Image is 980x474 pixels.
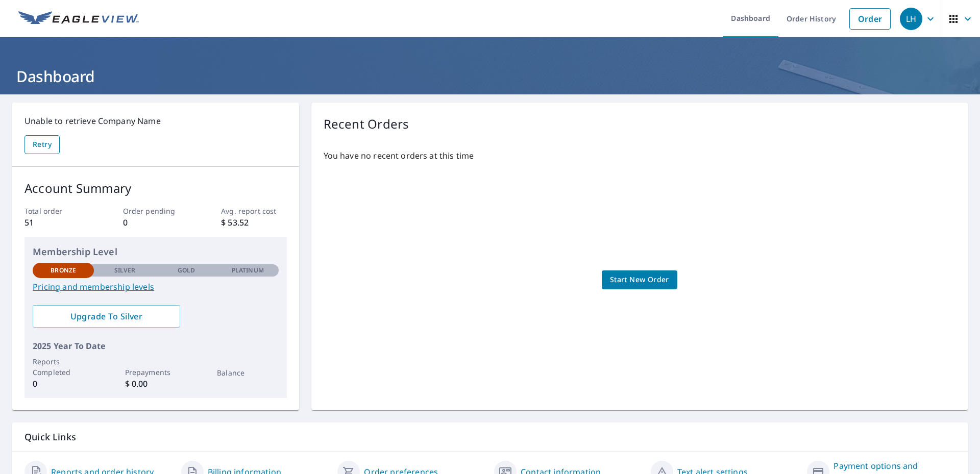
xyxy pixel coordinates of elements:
[900,8,922,30] div: LH
[51,266,76,275] p: Bronze
[178,266,195,275] p: Gold
[18,11,139,27] img: EV Logo
[33,378,94,390] p: 0
[221,216,286,229] p: $ 53.52
[610,273,669,286] span: Start New Order
[24,135,60,154] button: Retry
[125,378,186,390] p: $ 0.00
[123,206,188,216] p: Order pending
[24,431,955,443] p: Quick Links
[24,206,90,216] p: Total order
[24,115,287,127] p: Unable to retrieve Company Name
[324,115,409,133] p: Recent Orders
[33,138,52,151] span: Retry
[217,367,278,378] p: Balance
[12,66,968,87] h1: Dashboard
[849,8,891,30] a: Order
[33,281,279,293] a: Pricing and membership levels
[232,266,264,275] p: Platinum
[24,179,287,197] p: Account Summary
[125,367,186,378] p: Prepayments
[33,305,180,328] a: Upgrade To Silver
[114,266,136,275] p: Silver
[33,356,94,378] p: Reports Completed
[221,206,286,216] p: Avg. report cost
[602,270,677,289] a: Start New Order
[324,149,955,162] p: You have no recent orders at this time
[33,245,279,259] p: Membership Level
[33,340,279,352] p: 2025 Year To Date
[41,311,172,322] span: Upgrade To Silver
[24,216,90,229] p: 51
[123,216,188,229] p: 0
